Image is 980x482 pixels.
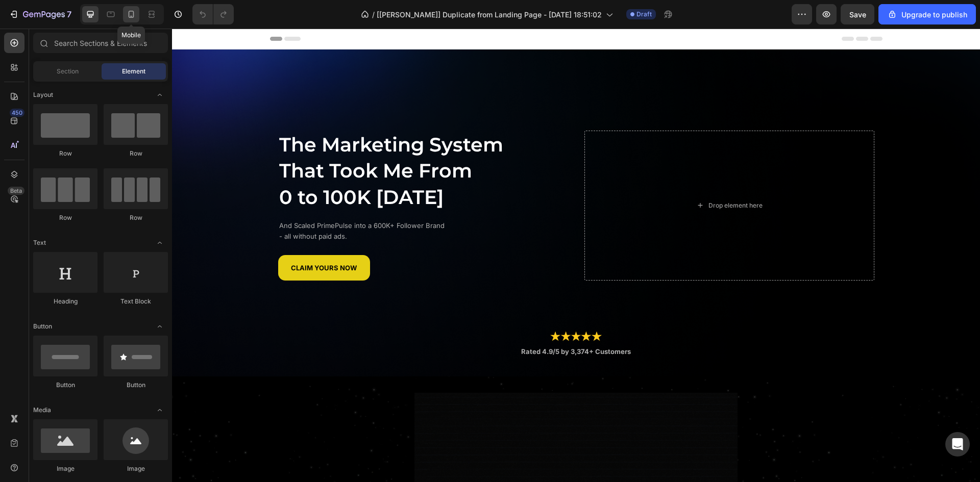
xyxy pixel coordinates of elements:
span: Draft [636,10,652,19]
div: Undo/Redo [192,4,234,24]
span: / [372,9,375,20]
input: Search Sections & Elements [33,33,168,53]
div: Heading [33,297,97,306]
strong: Rated 4.9/5 by 3,374+ Customers [349,319,459,327]
span: Toggle open [152,87,168,103]
div: Row [33,149,97,158]
div: Image [33,464,97,473]
span: Toggle open [152,318,168,335]
span: Layout [33,90,53,99]
span: Button [33,322,52,331]
div: Row [33,213,97,222]
div: Upgrade to publish [887,9,967,20]
button: 7 [4,4,76,24]
iframe: Design area [172,29,980,482]
span: Toggle open [152,402,168,418]
span: Text [33,238,46,247]
p: 7 [67,8,71,20]
span: [[PERSON_NAME]] Duplicate from Landing Page - [DATE] 18:51:02 [377,9,602,20]
span: Element [122,67,145,76]
img: gempages_564718435615900434-0e1d3fab-7af8-429d-989f-40ebc12550e7.svg [374,300,434,314]
div: 450 [10,109,24,117]
div: Beta [8,187,24,195]
div: Drop element here [536,173,591,181]
span: Media [33,405,51,415]
div: Button [104,380,168,390]
button: Upgrade to publish [878,4,976,24]
div: Button [33,380,97,390]
div: Open Intercom Messenger [945,432,970,456]
button: Save [841,4,874,24]
span: Save [849,10,866,19]
span: Toggle open [152,235,168,251]
span: Section [57,67,79,76]
div: Text Block [104,297,168,306]
div: Row [104,149,168,158]
div: Image [104,464,168,473]
div: Row [104,213,168,222]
